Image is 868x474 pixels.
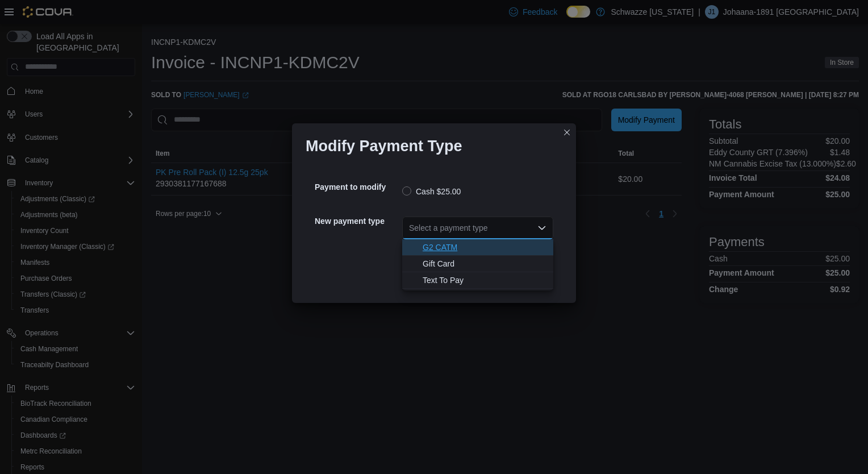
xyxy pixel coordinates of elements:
[315,210,400,232] h5: New payment type
[315,176,400,198] h5: Payment to modify
[402,272,553,289] button: Text To Pay
[409,221,410,235] input: Accessible screen reader label
[537,223,546,232] button: Close list of options
[423,275,546,286] span: Text To Pay
[402,239,553,256] button: G2 CATM
[423,258,546,269] span: Gift Card
[423,242,546,253] span: G2 CATM
[306,137,462,155] h1: Modify Payment Type
[402,256,553,272] button: Gift Card
[560,126,574,139] button: Closes this modal window
[402,239,553,289] div: Choose from the following options
[402,185,461,198] label: Cash $25.00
